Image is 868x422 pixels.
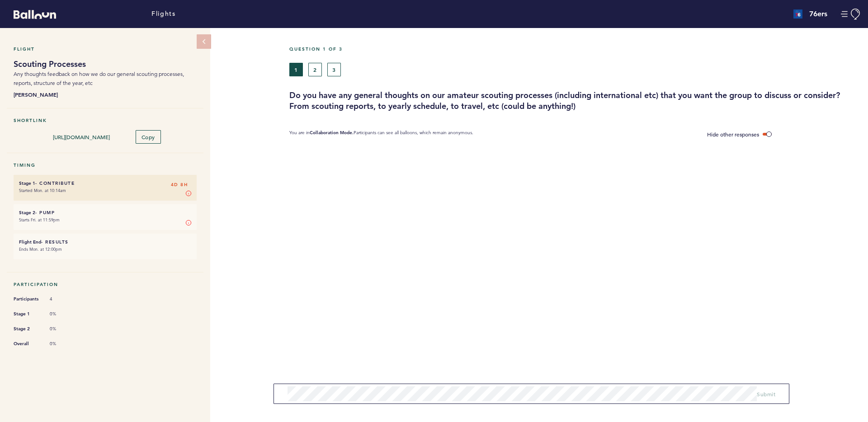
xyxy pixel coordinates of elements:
[841,9,861,20] button: Manage Account
[19,239,191,245] h6: - Results
[14,162,197,168] h5: Timing
[757,390,775,398] span: Submit
[50,341,77,347] span: 0%
[809,9,827,19] h4: 76ers
[50,326,77,332] span: 0%
[707,131,759,138] span: Hide other responses
[50,296,77,302] span: 4
[142,133,155,141] span: Copy
[19,180,35,186] small: Stage 1
[14,324,41,333] span: Stage 2
[19,239,41,245] small: Flight End
[289,130,473,139] p: You are in Participants can see all balloons, which remain anonymous.
[14,70,184,86] span: Any thoughts feedback on how we do our general scouting processes, reports, structure of the year...
[289,90,861,112] h3: Do you have any general thoughts on our amateur scouting processes (including international etc) ...
[171,180,188,189] span: 4D 8H
[308,63,322,76] button: 2
[14,309,41,319] span: Stage 1
[289,46,861,52] h5: Question 1 of 3
[14,90,197,99] b: [PERSON_NAME]
[50,311,77,317] span: 0%
[19,188,66,193] time: Started Mon. at 10:14am
[7,9,56,19] a: Balloon
[289,63,303,76] button: 1
[757,389,775,399] button: Submit
[19,246,62,252] time: Ends Mon. at 12:00pm
[327,63,341,76] button: 3
[14,117,197,123] h5: Shortlink
[14,295,41,304] span: Participants
[14,46,197,52] h5: Flight
[19,180,191,186] h6: - Contribute
[19,210,35,216] small: Stage 2
[19,217,60,223] time: Starts Fri. at 11:59pm
[14,281,197,287] h5: Participation
[136,130,161,144] button: Copy
[14,59,197,70] h1: Scouting Processes
[19,210,191,216] h6: - Pump
[14,10,56,19] svg: Balloon
[14,339,41,348] span: Overall
[151,9,175,19] a: Flights
[310,130,354,136] b: Collaboration Mode.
